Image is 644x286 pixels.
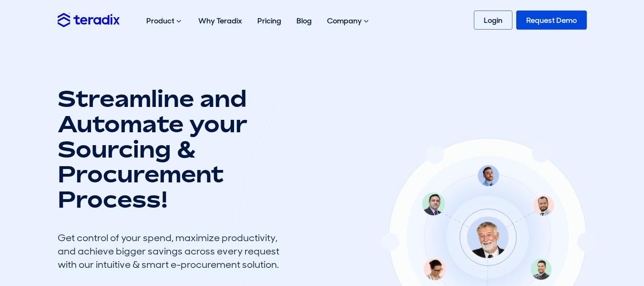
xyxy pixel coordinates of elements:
div: Product [139,6,191,36]
div: Company [319,6,378,36]
a: Why Teradix [191,6,250,36]
a: Pricing [250,6,289,36]
img: Teradix logo [58,13,120,27]
a: Login [474,11,512,30]
a: Blog [289,6,319,36]
a: Request Demo [516,11,587,30]
h1: Streamline and Automate your Sourcing & Procurement Process! [58,86,286,212]
div: Get control of your spend, maximize productivity, and achieve bigger savings across every request... [58,231,286,271]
